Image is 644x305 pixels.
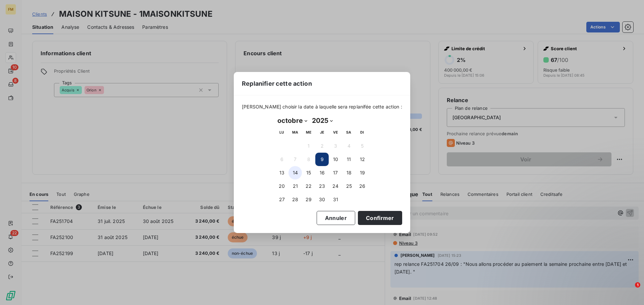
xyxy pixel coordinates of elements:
[329,153,342,166] button: 10
[342,153,356,166] button: 11
[342,139,356,153] button: 4
[315,153,329,166] button: 9
[317,211,355,225] button: Annuler
[275,166,288,179] button: 13
[356,126,369,139] th: dimanche
[315,179,329,193] button: 23
[329,166,342,179] button: 17
[242,103,402,110] span: [PERSON_NAME] choisir la date à laquelle sera replanifée cette action :
[329,139,342,153] button: 3
[275,179,288,193] button: 20
[342,179,356,193] button: 25
[356,179,369,193] button: 26
[356,139,369,153] button: 5
[342,126,356,139] th: samedi
[356,166,369,179] button: 19
[329,193,342,206] button: 31
[275,126,288,139] th: lundi
[356,153,369,166] button: 12
[242,79,312,88] span: Replanifier cette action
[275,153,288,166] button: 6
[302,166,315,179] button: 15
[288,193,302,206] button: 28
[302,193,315,206] button: 29
[342,166,356,179] button: 18
[315,139,329,153] button: 2
[315,166,329,179] button: 16
[329,179,342,193] button: 24
[275,193,288,206] button: 27
[288,153,302,166] button: 7
[315,193,329,206] button: 30
[358,211,402,225] button: Confirmer
[302,126,315,139] th: mercredi
[315,126,329,139] th: jeudi
[302,179,315,193] button: 22
[302,139,315,153] button: 1
[510,240,644,287] iframe: Intercom notifications message
[635,282,640,288] span: 1
[302,153,315,166] button: 8
[288,166,302,179] button: 14
[621,282,637,298] iframe: Intercom live chat
[329,126,342,139] th: vendredi
[288,179,302,193] button: 21
[288,126,302,139] th: mardi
